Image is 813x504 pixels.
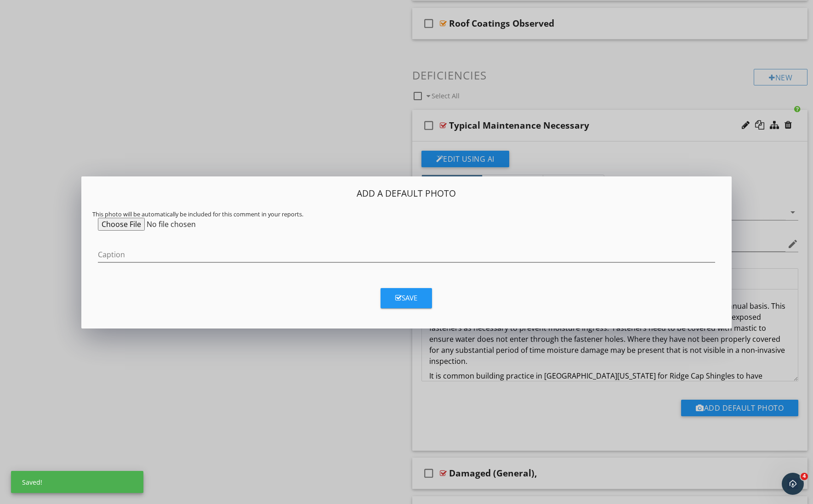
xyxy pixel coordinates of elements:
div: This photo will be automatically be included for this comment in your reports. [92,210,721,218]
h4: Add a Default Photo [92,187,721,199]
input: Caption [98,247,715,262]
iframe: Intercom live chat [782,473,804,495]
div: Saved! [11,471,143,493]
div: Save [395,293,417,303]
button: Save [381,288,432,308]
span: 4 [801,473,808,480]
